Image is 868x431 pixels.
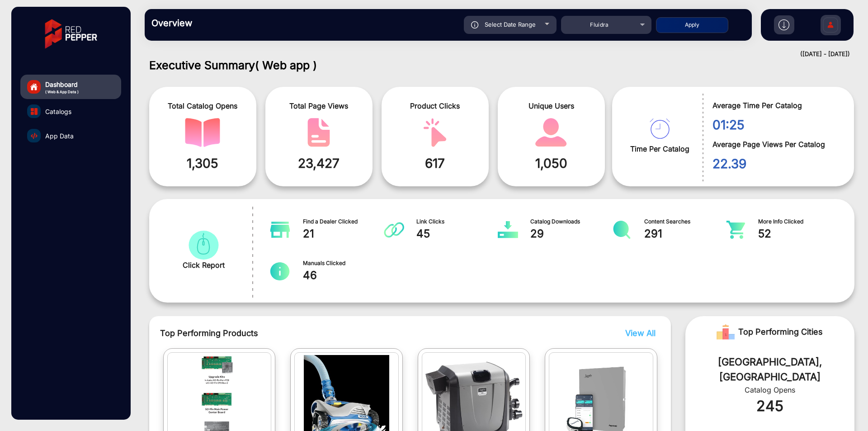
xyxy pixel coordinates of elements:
div: 245 [699,395,841,417]
span: 1,305 [156,154,250,173]
span: ( Web app ) [255,58,317,72]
span: Total Catalog Opens [156,100,250,111]
span: Find a Dealer Clicked [303,218,385,226]
h1: Executive Summary [149,58,854,72]
img: catalog [498,221,518,239]
img: catalog [533,118,569,147]
a: Dashboard( Web & App Data ) [20,75,121,99]
img: catalog [186,231,221,260]
img: catalog [417,118,453,147]
img: catalog [301,118,336,147]
img: h2download.svg [778,19,789,30]
span: Catalogs [45,107,71,116]
span: 45 [416,226,498,242]
span: 29 [530,226,612,242]
span: 52 [758,226,840,242]
span: 46 [303,267,385,284]
span: Top Performing Cities [738,323,823,341]
span: 291 [644,226,726,242]
img: catalog [726,221,746,239]
div: Catalog Opens [699,384,841,395]
a: App Data [20,123,121,148]
span: Click Report [183,260,225,270]
span: Link Clicks [416,218,498,226]
span: 01:25 [712,115,840,134]
span: More Info Clicked [758,218,840,226]
span: Content Searches [644,218,726,226]
div: ([DATE] - [DATE]) [136,50,850,59]
span: View All [625,328,656,338]
img: home [30,83,38,91]
h3: Overview [151,18,278,28]
span: 21 [303,226,385,242]
img: Sign%20Up.svg [821,10,840,42]
img: catalog [270,221,290,239]
img: icon [471,21,479,28]
span: 617 [388,154,482,173]
img: Rank image [717,323,735,341]
img: catalog [31,108,38,115]
span: 1,050 [505,154,598,173]
img: catalog [270,262,290,280]
button: Apply [656,17,728,33]
span: Unique Users [505,100,598,111]
img: catalog [31,133,38,139]
span: Fluidra [590,21,609,28]
span: Manuals Clicked [303,259,385,267]
img: catalog [185,118,220,147]
span: Select Date Range [485,21,536,28]
span: Dashboard [45,80,79,89]
img: catalog [612,221,632,239]
span: ( Web & App Data ) [45,89,79,95]
span: Product Clicks [388,100,482,111]
a: Catalogs [20,99,121,123]
span: Average Time Per Catalog [712,100,840,111]
span: App Data [45,131,74,141]
span: Average Page Views Per Catalog [712,139,840,150]
span: Catalog Downloads [530,218,612,226]
span: Top Performing Products [160,327,541,339]
img: catalog [384,221,404,239]
span: 22.39 [712,154,840,173]
span: 23,427 [272,154,366,173]
img: vmg-logo [38,11,104,57]
span: Total Page Views [272,100,366,111]
button: View All [623,327,653,339]
img: catalog [650,118,670,139]
div: [GEOGRAPHIC_DATA], [GEOGRAPHIC_DATA] [699,355,841,384]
